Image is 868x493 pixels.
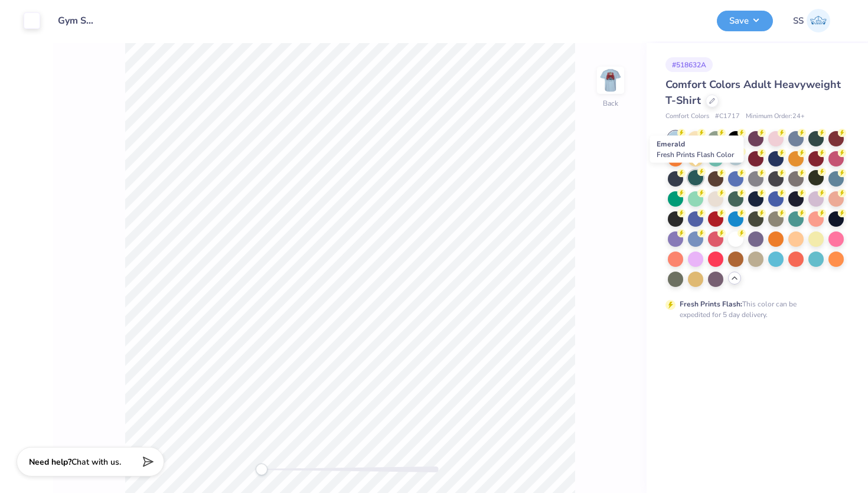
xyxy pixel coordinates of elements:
span: SS [793,14,804,28]
img: Back [599,68,622,92]
strong: Fresh Prints Flash: [680,299,742,309]
img: Siddhant Singh [807,9,830,32]
span: Fresh Prints Flash Color [657,150,734,159]
div: # 518632A [665,57,713,72]
strong: Need help? [29,456,71,468]
span: Minimum Order: 24 + [746,112,805,122]
span: Comfort Colors Adult Heavyweight T-Shirt [665,77,841,107]
div: This color can be expedited for 5 day delivery. [680,299,825,320]
div: Back [603,98,618,109]
button: Save [717,11,773,31]
div: Emerald [650,136,744,163]
span: Comfort Colors [665,112,709,122]
input: Untitled Design [49,9,107,32]
span: Chat with us. [71,456,121,468]
span: # C1717 [715,112,740,122]
a: SS [788,9,836,32]
div: Accessibility label [256,463,267,475]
